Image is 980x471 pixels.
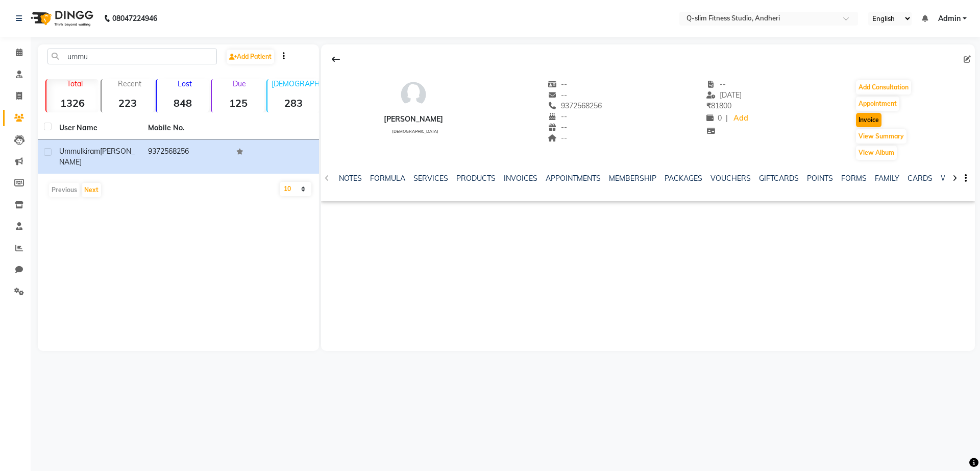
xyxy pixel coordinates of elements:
span: -- [706,80,726,89]
a: PACKAGES [665,174,702,183]
p: Total [51,79,99,88]
a: Add [732,111,750,126]
span: -- [548,123,567,132]
a: MEMBERSHIP [609,174,656,183]
strong: 283 [267,97,320,109]
p: [DEMOGRAPHIC_DATA] [272,79,320,88]
a: PRODUCTS [456,174,496,183]
img: avatar [398,79,429,110]
p: Lost [161,79,209,88]
a: POINTS [807,174,833,183]
a: APPOINTMENTS [546,174,601,183]
input: Search by Name/Mobile/Email/Code [47,49,217,64]
p: Due [214,79,264,88]
b: 08047224946 [112,4,157,33]
a: FAMILY [875,174,899,183]
div: [PERSON_NAME] [384,114,443,125]
th: Mobile No. [142,116,231,140]
a: NOTES [339,174,362,183]
button: Add Consultation [856,80,911,95]
a: FORMS [841,174,867,183]
div: Back to Client [325,50,347,69]
a: VOUCHERS [710,174,751,183]
span: -- [548,112,567,121]
img: logo [26,4,96,33]
span: [DEMOGRAPHIC_DATA] [392,129,438,134]
button: Invoice [856,113,881,127]
span: -- [548,80,567,89]
strong: 125 [212,97,264,109]
button: View Summary [856,129,906,144]
button: Appointment [856,97,899,111]
button: Next [82,183,101,197]
strong: 1326 [46,97,99,109]
span: ₹ [706,101,711,110]
span: | [726,113,728,124]
span: 9372568256 [548,101,602,110]
a: INVOICES [504,174,537,183]
a: WALLET [941,174,970,183]
strong: 223 [102,97,154,109]
th: User Name [53,116,142,140]
p: Recent [106,79,154,88]
button: View Album [856,146,897,160]
a: Add Patient [227,50,274,64]
a: SERVICES [413,174,448,183]
span: Admin [938,13,961,24]
a: GIFTCARDS [759,174,799,183]
a: CARDS [908,174,933,183]
span: 0 [706,113,722,123]
span: Ummulkiram [59,147,100,156]
strong: 848 [157,97,209,109]
a: FORMULA [370,174,405,183]
span: -- [548,133,567,143]
span: [DATE] [706,90,742,100]
span: 81800 [706,101,731,110]
span: -- [548,90,567,100]
td: 9372568256 [142,140,231,174]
